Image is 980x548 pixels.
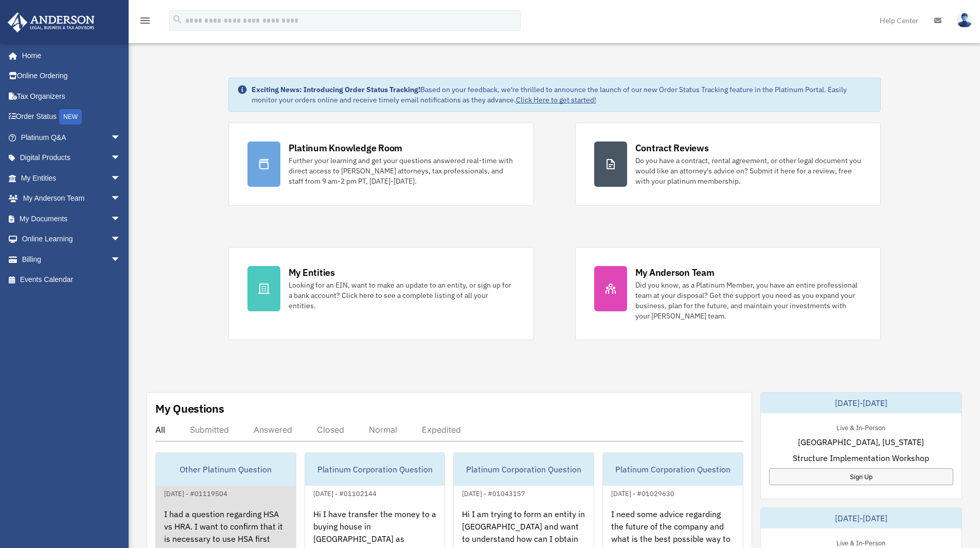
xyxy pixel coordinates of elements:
[828,537,894,547] div: Live & In-Person
[7,148,136,168] a: Digital Productsarrow_drop_down
[575,247,881,340] a: My Anderson Team Did you know, as a Platinum Member, you have an entire professional team at your...
[5,12,98,32] img: Anderson Advisors Platinum Portal
[111,148,131,169] span: arrow_drop_down
[111,208,131,229] span: arrow_drop_down
[769,468,953,485] a: Sign Up
[289,280,515,311] div: Looking for an EIN, want to make an update to an entity, or sign up for a bank account? Click her...
[603,453,743,486] div: Platinum Corporation Question
[111,168,131,189] span: arrow_drop_down
[828,421,894,432] div: Live & In-Person
[111,249,131,270] span: arrow_drop_down
[252,85,420,94] strong: Exciting News: Introducing Order Status Tracking!
[761,393,961,413] div: [DATE]-[DATE]
[798,436,924,448] span: [GEOGRAPHIC_DATA], [US_STATE]
[7,168,136,188] a: My Entitiesarrow_drop_down
[156,453,296,486] div: Other Platinum Question
[228,122,534,206] a: Platinum Knowledge Room Further your learning and get your questions answered real-time with dire...
[7,270,136,290] a: Events Calendar
[228,247,534,340] a: My Entities Looking for an EIN, want to make an update to an entity, or sign up for a bank accoun...
[635,155,862,186] div: Do you have a contract, rental agreement, or other legal document you would like an attorney's ad...
[172,14,183,25] i: search
[7,45,131,66] a: Home
[111,188,131,209] span: arrow_drop_down
[793,452,929,464] span: Structure Implementation Workshop
[957,13,972,28] img: User Pic
[7,229,136,250] a: Online Learningarrow_drop_down
[761,508,961,528] div: [DATE]-[DATE]
[454,453,594,486] div: Platinum Corporation Question
[289,142,403,154] div: Platinum Knowledge Room
[7,249,136,270] a: Billingarrow_drop_down
[111,127,131,148] span: arrow_drop_down
[635,266,715,279] div: My Anderson Team
[139,14,151,27] i: menu
[7,107,136,128] a: Order StatusNEW
[422,425,461,435] div: Expedited
[635,280,862,321] div: Did you know, as a Platinum Member, you have an entire professional team at your disposal? Get th...
[139,18,151,27] a: menu
[7,66,136,86] a: Online Ordering
[7,86,136,107] a: Tax Organizers
[254,425,292,435] div: Answered
[7,127,136,148] a: Platinum Q&Aarrow_drop_down
[156,487,236,498] div: [DATE] - #01119504
[7,188,136,209] a: My Anderson Teamarrow_drop_down
[575,122,881,206] a: Contract Reviews Do you have a contract, rental agreement, or other legal document you would like...
[289,266,335,279] div: My Entities
[317,425,344,435] div: Closed
[369,425,397,435] div: Normal
[190,425,229,435] div: Submitted
[516,95,596,104] a: Click Here to get started!
[155,401,224,416] div: My Questions
[454,487,533,498] div: [DATE] - #01043157
[305,487,385,498] div: [DATE] - #01102144
[7,208,136,229] a: My Documentsarrow_drop_down
[603,487,683,498] div: [DATE] - #01029630
[155,425,165,435] div: All
[289,155,515,186] div: Further your learning and get your questions answered real-time with direct access to [PERSON_NAM...
[111,229,131,250] span: arrow_drop_down
[305,453,445,486] div: Platinum Corporation Question
[59,109,82,125] div: NEW
[252,84,872,105] div: Based on your feedback, we're thrilled to announce the launch of our new Order Status Tracking fe...
[635,142,709,154] div: Contract Reviews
